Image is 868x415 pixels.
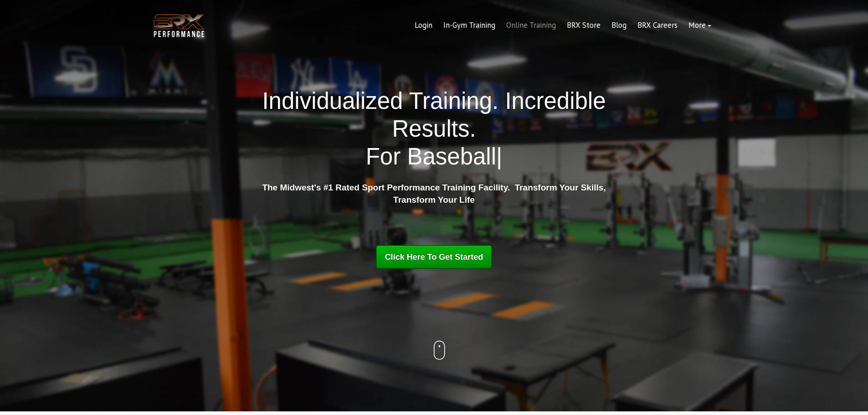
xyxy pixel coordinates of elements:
[376,245,493,269] a: Click Here To Get Started
[561,15,606,36] a: BRX Store
[606,15,632,36] a: Blog
[632,15,683,36] a: BRX Careers
[501,15,561,36] a: Online Training
[152,12,206,40] img: BRX Transparent Logo-2
[366,143,496,169] span: For Baseball
[262,183,606,205] strong: The Midwest's #1 Rated Sport Performance Training Facility. Transform Your Skills, Transform Your...
[822,371,868,415] iframe: Chat Widget
[385,252,483,261] span: Click Here To Get Started
[409,15,717,36] div: Navigation Menu
[409,15,438,36] a: Login
[438,15,501,36] a: In-Gym Training
[496,143,502,169] span: |
[683,15,717,36] a: More
[259,87,610,171] h1: Individualized Training. Incredible Results.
